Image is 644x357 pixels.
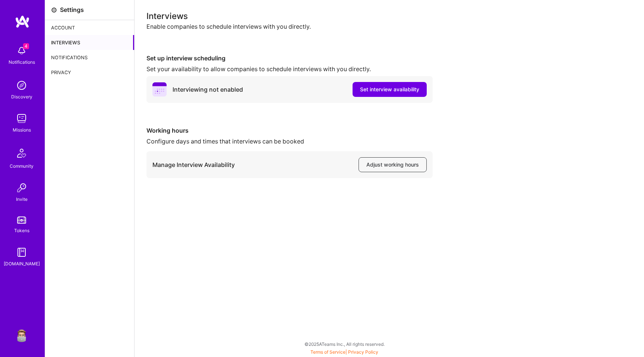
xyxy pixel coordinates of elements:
[360,86,419,93] span: Set interview availability
[23,43,29,49] span: 4
[14,43,29,58] img: bell
[146,65,433,73] div: Set your availability to allow companies to schedule interviews with you directly.
[146,138,433,145] div: Configure days and times that interviews can be booked
[11,93,32,101] div: Discovery
[45,65,134,80] div: Privacy
[13,126,31,134] div: Missions
[353,82,427,97] button: Set interview availability
[14,227,29,234] div: Tokens
[45,50,134,65] div: Notifications
[51,7,57,13] i: icon Settings
[12,327,31,342] a: User Avatar
[45,20,134,35] div: Account
[60,6,84,14] div: Settings
[4,260,40,268] div: [DOMAIN_NAME]
[14,111,29,126] img: teamwork
[359,157,427,172] button: Adjust working hours
[146,23,632,31] div: Enable companies to schedule interviews with you directly.
[16,195,28,203] div: Invite
[13,144,31,162] img: Community
[146,12,632,20] div: Interviews
[146,127,433,135] div: Working hours
[14,78,29,93] img: discovery
[45,35,134,50] div: Interviews
[310,349,345,355] a: Terms of Service
[146,54,433,62] div: Set up interview scheduling
[366,161,419,168] span: Adjust working hours
[17,217,26,224] img: tokens
[14,245,29,260] img: guide book
[10,162,34,170] div: Community
[348,349,378,355] a: Privacy Policy
[45,335,644,353] div: © 2025 ATeams Inc., All rights reserved.
[14,180,29,195] img: Invite
[9,58,35,66] div: Notifications
[14,327,29,342] img: User Avatar
[15,15,30,28] img: logo
[152,161,235,169] div: Manage Interview Availability
[173,86,243,94] div: Interviewing not enabled
[310,349,378,355] span: |
[152,82,167,97] i: icon PurpleCalendar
